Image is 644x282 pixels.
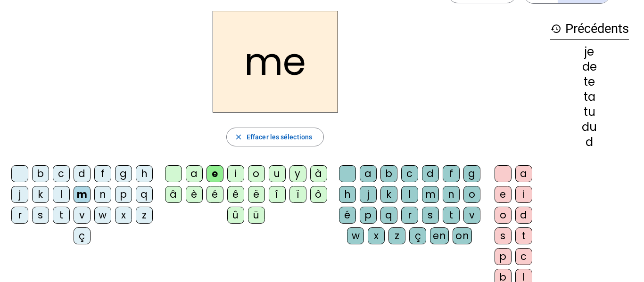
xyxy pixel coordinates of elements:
div: on [453,227,472,244]
div: v [463,207,480,224]
span: Effacer les sélections [247,131,312,143]
div: ï [289,186,306,203]
div: f [94,165,111,182]
div: t [443,207,460,224]
div: d [74,165,91,182]
div: g [115,165,132,182]
div: ë [248,186,265,203]
div: q [136,186,153,203]
div: g [463,165,480,182]
div: â [165,186,182,203]
div: tu [550,106,629,118]
div: z [388,227,405,244]
div: ta [550,91,629,103]
div: ê [227,186,244,203]
div: j [11,186,28,203]
div: t [515,227,532,244]
div: l [401,186,418,203]
div: a [360,165,377,182]
mat-icon: history [550,23,561,34]
div: v [74,207,91,224]
div: e [206,165,223,182]
div: f [443,165,460,182]
mat-icon: close [234,133,243,141]
div: t [53,207,70,224]
div: b [380,165,397,182]
div: d [515,207,532,224]
div: ü [248,207,265,224]
div: ç [74,227,91,244]
div: h [136,165,153,182]
div: d [422,165,439,182]
div: y [289,165,306,182]
div: è [186,186,203,203]
div: c [401,165,418,182]
div: i [515,186,532,203]
div: u [269,165,286,182]
div: d [550,137,629,148]
div: a [515,165,532,182]
div: s [495,227,512,244]
div: de [550,61,629,73]
div: k [32,186,49,203]
div: p [495,248,512,265]
div: ô [310,186,327,203]
div: o [463,186,480,203]
div: r [401,207,418,224]
div: b [32,165,49,182]
div: o [248,165,265,182]
div: i [227,165,244,182]
div: é [206,186,223,203]
div: x [368,227,385,244]
div: h [339,186,356,203]
div: r [11,207,28,224]
div: é [339,207,356,224]
div: n [443,186,460,203]
h3: Précédents [550,18,629,40]
div: je [550,46,629,57]
div: z [136,207,153,224]
div: m [74,186,91,203]
div: l [53,186,70,203]
div: du [550,121,629,133]
div: k [380,186,397,203]
div: e [495,186,512,203]
div: û [227,207,244,224]
div: w [94,207,111,224]
div: j [360,186,377,203]
div: p [360,207,377,224]
div: s [32,207,49,224]
div: c [53,165,70,182]
div: en [430,227,449,244]
div: x [115,207,132,224]
div: î [269,186,286,203]
div: ç [409,227,426,244]
div: p [115,186,132,203]
div: te [550,76,629,88]
h2: me [213,11,338,113]
div: a [186,165,203,182]
div: q [380,207,397,224]
div: m [422,186,439,203]
div: à [310,165,327,182]
div: n [94,186,111,203]
div: w [347,227,364,244]
div: o [495,207,512,224]
div: c [515,248,532,265]
button: Effacer les sélections [226,128,324,146]
div: s [422,207,439,224]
